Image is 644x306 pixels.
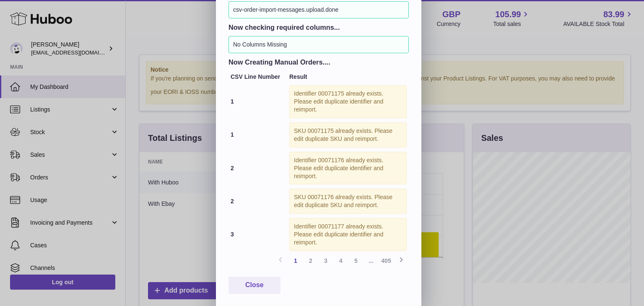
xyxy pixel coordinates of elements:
[364,253,379,268] span: ...
[229,1,409,18] div: csv-order-import-messages.upload.done
[287,71,409,83] th: Result
[289,85,407,118] div: Identifier 00071175 already exists. Please edit duplicate identifier and reimport.
[229,23,409,32] h3: Now checking required columns...
[379,253,394,268] a: 405
[231,165,234,171] strong: 2
[289,189,407,214] div: SKU 00071176 already exists. Please edit duplicate SKU and reimport.
[333,253,348,268] a: 4
[231,131,234,138] strong: 1
[348,253,364,268] a: 5
[229,277,280,294] button: Close
[229,71,287,83] th: CSV Line Number
[288,253,303,268] a: 1
[289,218,407,251] div: Identifier 00071177 already exists. Please edit duplicate identifier and reimport.
[229,36,409,53] div: No Columns Missing
[229,57,409,67] h3: Now Creating Manual Orders....
[289,152,407,185] div: Identifier 00071176 already exists. Please edit duplicate identifier and reimport.
[289,122,407,148] div: SKU 00071175 already exists. Please edit duplicate SKU and reimport.
[231,231,234,238] strong: 3
[245,281,264,288] span: Close
[318,253,333,268] a: 3
[231,98,234,105] strong: 1
[231,198,234,205] strong: 2
[303,253,318,268] a: 2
